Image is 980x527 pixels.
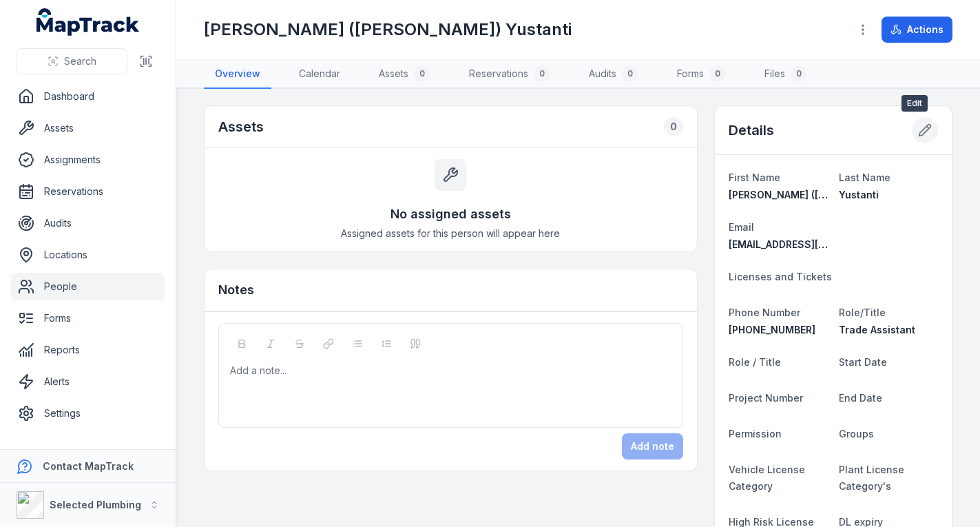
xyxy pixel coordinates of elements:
a: Forms0 [666,60,737,89]
span: [PERSON_NAME] ([PERSON_NAME]) [729,189,898,200]
div: 0 [664,117,683,136]
strong: Selected Plumbing [50,499,141,510]
span: Start Date [839,356,887,368]
span: Permission [729,428,782,440]
div: 0 [414,65,430,82]
span: [EMAIL_ADDRESS][DOMAIN_NAME] [729,238,895,250]
span: Phone Number [729,307,800,318]
a: Alerts [11,368,165,395]
span: Role/Title [839,307,886,318]
h1: [PERSON_NAME] ([PERSON_NAME]) Yustanti [204,19,572,41]
div: 0 [534,65,550,82]
a: Files0 [753,60,818,89]
a: People [11,273,165,300]
span: End Date [839,392,882,404]
a: Audits [11,209,165,237]
span: First Name [729,172,780,183]
div: 0 [622,65,638,82]
span: Yustanti [839,189,879,200]
a: Assets [11,114,165,142]
span: Licenses and Tickets [729,271,832,282]
button: Search [17,48,127,74]
span: Project Number [729,392,803,404]
a: Settings [11,400,165,427]
a: Forms [11,304,165,332]
h2: Details [729,121,774,140]
h3: Notes [218,280,254,300]
span: Trade Assistant [839,324,915,335]
span: Last Name [839,172,890,183]
span: Role / Title [729,356,781,368]
span: Plant License Category's [839,464,904,492]
button: Actions [882,17,952,43]
a: Assignments [11,146,165,174]
a: Reports [11,336,165,364]
h2: Assets [218,117,264,136]
div: 0 [791,65,807,82]
a: Overview [204,60,271,89]
a: Assets0 [368,60,441,89]
span: [PHONE_NUMBER] [729,324,815,335]
a: Locations [11,241,165,269]
span: Assigned assets for this person will appear here [341,227,560,240]
a: Dashboard [11,83,165,110]
a: Reservations0 [458,60,561,89]
span: Search [64,54,96,68]
a: Reservations [11,178,165,205]
span: Email [729,221,754,233]
span: Edit [901,95,928,112]
strong: Contact MapTrack [43,460,134,472]
div: 0 [709,65,726,82]
span: Groups [839,428,874,440]
h3: No assigned assets [390,205,511,224]
a: Audits0 [578,60,649,89]
a: MapTrack [37,8,140,36]
a: Calendar [288,60,351,89]
span: Vehicle License Category [729,464,805,492]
